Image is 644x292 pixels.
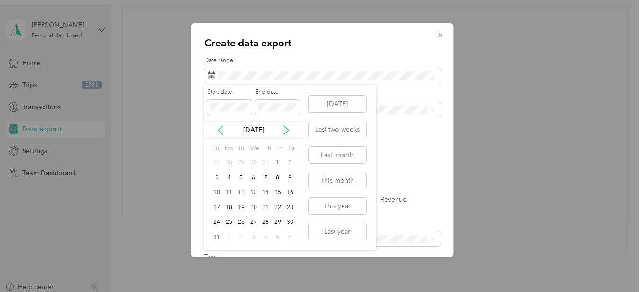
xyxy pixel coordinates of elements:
div: We [249,142,260,155]
div: 25 [223,217,235,229]
div: 26 [235,217,247,229]
div: 29 [272,217,284,229]
div: 31 [211,231,223,243]
label: End date [255,88,300,97]
div: 4 [259,231,272,243]
div: 7 [259,172,272,184]
div: 21 [259,202,272,213]
label: Tags [204,253,440,261]
div: 1 [272,157,284,169]
div: 5 [235,172,247,184]
div: 1 [223,231,235,243]
div: 28 [223,157,235,169]
div: 2 [235,231,247,243]
button: This month [309,172,366,189]
div: 27 [247,217,260,229]
div: 6 [284,231,296,243]
div: 3 [211,172,223,184]
div: 12 [235,187,247,199]
div: 13 [247,187,260,199]
div: 18 [223,202,235,213]
div: 11 [223,187,235,199]
label: Date range [204,56,440,65]
div: 16 [284,187,296,199]
div: Fr [275,142,284,155]
div: 23 [284,202,296,213]
div: 29 [235,157,247,169]
button: Last two weeks [309,121,366,138]
div: Sa [287,142,296,155]
div: 4 [223,172,235,184]
div: 6 [247,172,260,184]
div: Mo [223,142,233,155]
div: 2 [284,157,296,169]
label: Start date [207,88,252,97]
button: [DATE] [309,96,366,112]
div: 5 [272,231,284,243]
div: 15 [272,187,284,199]
div: 3 [247,231,260,243]
button: This year [309,198,366,214]
div: 30 [284,217,296,229]
p: [DATE] [234,125,273,135]
div: 20 [247,202,260,213]
div: Th [263,142,272,155]
p: Create data export [204,36,440,50]
div: Tu [237,142,246,155]
div: 14 [259,187,272,199]
button: Last year [309,223,366,240]
div: 24 [211,217,223,229]
div: 17 [211,202,223,213]
div: 27 [211,157,223,169]
iframe: Everlance-gr Chat Button Frame [591,239,644,292]
div: 22 [272,202,284,213]
div: 19 [235,202,247,213]
div: 28 [259,217,272,229]
div: 31 [259,157,272,169]
div: 10 [211,187,223,199]
div: 30 [247,157,260,169]
button: Last month [309,147,366,163]
div: 8 [272,172,284,184]
label: Revenue [370,196,406,203]
div: Su [211,142,220,155]
div: 9 [284,172,296,184]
